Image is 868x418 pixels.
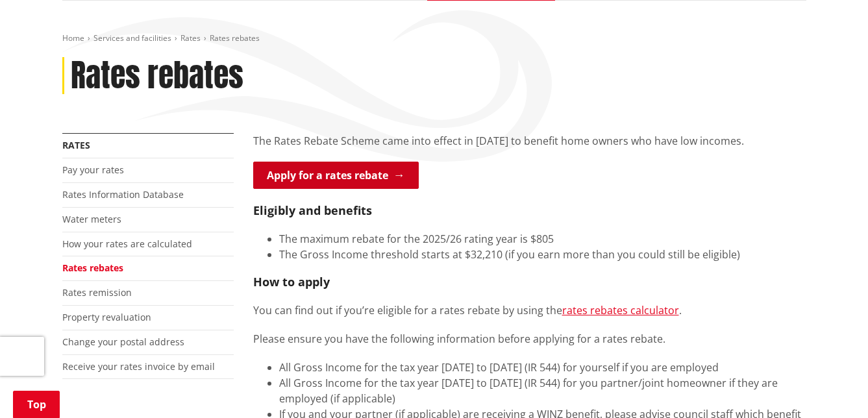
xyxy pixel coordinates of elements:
iframe: Messenger Launcher [808,363,855,410]
a: Property revaluation [62,311,151,323]
a: Rates Information Database [62,188,184,201]
a: Change your postal address [62,336,184,348]
a: Home [62,32,84,43]
a: Rates remission [62,286,132,299]
li: The Gross Income threshold starts at $32,210 (if you earn more than you could still be eligible) [279,247,806,262]
a: Pay your rates [62,164,124,176]
a: Rates [62,139,90,151]
li: All Gross Income for the tax year [DATE] to [DATE] (IR 544) for you partner/joint homeowner if th... [279,375,806,406]
span: Rates rebates [210,32,260,43]
li: All Gross Income for the tax year [DATE] to [DATE] (IR 544) for yourself if you are employed [279,360,806,375]
a: Receive your rates invoice by email [62,360,215,373]
h1: Rates rebates [71,57,243,95]
a: Rates rebates [62,262,123,274]
p: The Rates Rebate Scheme came into effect in [DATE] to benefit home owners who have low incomes. [253,133,806,149]
a: Top [13,391,60,418]
p: You can find out if you’re eligible for a rates rebate by using the . [253,302,806,318]
a: Apply for a rates rebate [253,162,419,189]
strong: Eligibly and benefits [253,203,372,218]
a: Water meters [62,213,121,225]
nav: breadcrumb [62,33,806,44]
a: How your rates are calculated [62,238,192,250]
a: Services and facilities [93,32,171,43]
p: Please ensure you have the following information before applying for a rates rebate. [253,331,806,347]
a: rates rebates calculator [562,303,679,317]
a: Rates [180,32,201,43]
strong: How to apply [253,274,330,289]
li: The maximum rebate for the 2025/26 rating year is $805 [279,231,806,247]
